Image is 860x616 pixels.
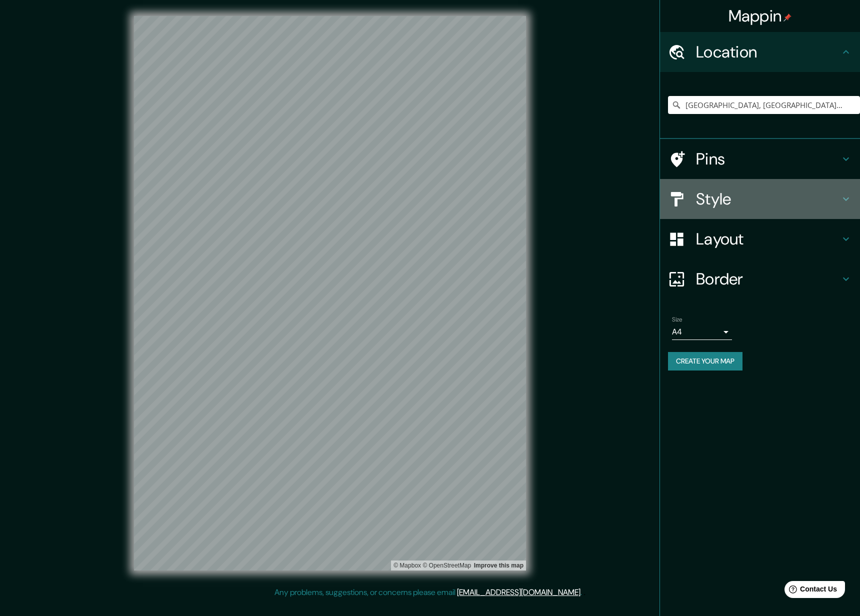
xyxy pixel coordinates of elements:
h4: Location [696,42,840,62]
div: Border [660,259,860,299]
div: . [582,586,583,598]
div: A4 [672,324,732,340]
button: Create your map [668,352,742,370]
label: Size [672,315,682,324]
h4: Style [696,189,840,209]
div: Location [660,32,860,72]
iframe: Help widget launcher [771,577,849,605]
div: Pins [660,139,860,179]
p: Any problems, suggestions, or concerns please email . [274,586,582,598]
canvas: Map [134,16,526,570]
h4: Mappin [728,6,792,26]
img: pin-icon.png [783,13,791,21]
a: OpenStreetMap [422,562,471,569]
div: Style [660,179,860,219]
div: Layout [660,219,860,259]
a: Map feedback [474,562,523,569]
h4: Border [696,269,840,289]
a: [EMAIL_ADDRESS][DOMAIN_NAME] [457,587,580,597]
h4: Layout [696,229,840,249]
div: . [583,586,585,598]
h4: Pins [696,149,840,169]
a: Mapbox [393,562,421,569]
input: Pick your city or area [668,96,860,114]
